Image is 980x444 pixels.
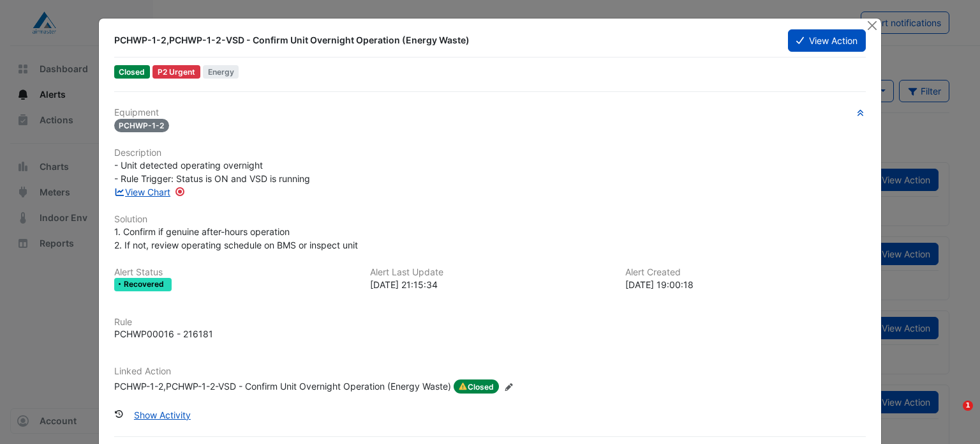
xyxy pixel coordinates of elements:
h6: Alert Last Update [370,267,611,278]
span: - Unit detected operating overnight - Rule Trigger: Status is ON and VSD is running [114,160,310,184]
a: View Chart [114,187,171,197]
h6: Description [114,148,866,158]
span: Energy [203,65,239,79]
iframe: Intercom notifications message [725,254,980,438]
span: Closed [114,65,151,79]
div: PCHWP00016 - 216181 [114,327,213,341]
div: [DATE] 19:00:18 [625,278,866,291]
h6: Rule [114,317,866,328]
h6: Alert Status [114,267,355,278]
h6: Equipment [114,107,866,118]
iframe: Intercom live chat [937,401,967,431]
div: Tooltip anchor [174,186,186,197]
div: [DATE] 21:15:34 [370,278,611,291]
span: 1 [963,401,973,411]
h6: Alert Created [625,267,866,278]
button: Show Activity [126,404,199,426]
div: PCHWP-1-2,PCHWP-1-2-VSD - Confirm Unit Overnight Operation (Energy Waste) [114,34,773,47]
span: 1. Confirm if genuine after-hours operation 2. If not, review operating schedule on BMS or inspec... [114,226,358,250]
h6: Solution [114,214,866,225]
button: View Action [788,29,866,52]
span: PCHWP-1-2 [114,119,170,132]
h6: Linked Action [114,366,866,377]
fa-icon: Edit Linked Action [504,382,514,392]
div: PCHWP-1-2,PCHWP-1-2-VSD - Confirm Unit Overnight Operation (Energy Waste) [114,379,451,394]
div: P2 Urgent [152,65,200,79]
span: Recovered [124,280,167,288]
button: Close [865,19,879,32]
span: Closed [454,379,500,394]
